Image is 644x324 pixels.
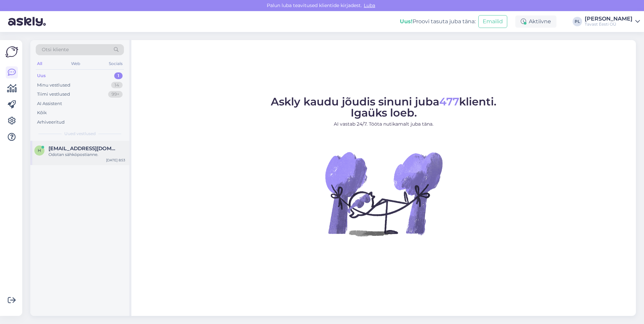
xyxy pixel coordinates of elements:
[37,72,46,79] div: Uus
[323,133,444,254] img: No Chat active
[37,100,62,107] div: AI Assistent
[64,131,96,137] span: Uued vestlused
[37,91,70,98] div: Tiimi vestlused
[585,16,633,22] div: [PERSON_NAME]
[515,15,556,28] div: Aktiivne
[271,95,496,119] span: Askly kaudu jõudis sinuni juba klienti. Igaüks loeb.
[585,16,640,27] a: [PERSON_NAME]Tavast Eesti OÜ
[271,121,496,128] p: AI vastab 24/7. Tööta nutikamalt juba täna.
[70,59,82,68] div: Web
[114,72,123,79] div: 1
[362,2,377,8] span: Luba
[49,152,125,158] div: Odotan sähköpostianne.
[107,59,124,68] div: Socials
[42,46,69,53] span: Otsi kliente
[573,17,582,26] div: PL
[37,109,47,116] div: Kõik
[478,15,507,28] button: Emailid
[111,82,123,89] div: 14
[439,95,459,108] span: 477
[37,119,65,126] div: Arhiveeritud
[38,148,41,153] span: h
[49,145,119,152] span: heidi.e.rasanen@gmail.com
[400,18,476,26] div: Proovi tasuta juba täna:
[585,22,633,27] div: Tavast Eesti OÜ
[106,158,125,163] div: [DATE] 8:53
[400,18,413,25] b: Uus!
[37,82,70,89] div: Minu vestlused
[5,45,18,58] img: Askly Logo
[36,59,43,68] div: All
[108,91,123,98] div: 99+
